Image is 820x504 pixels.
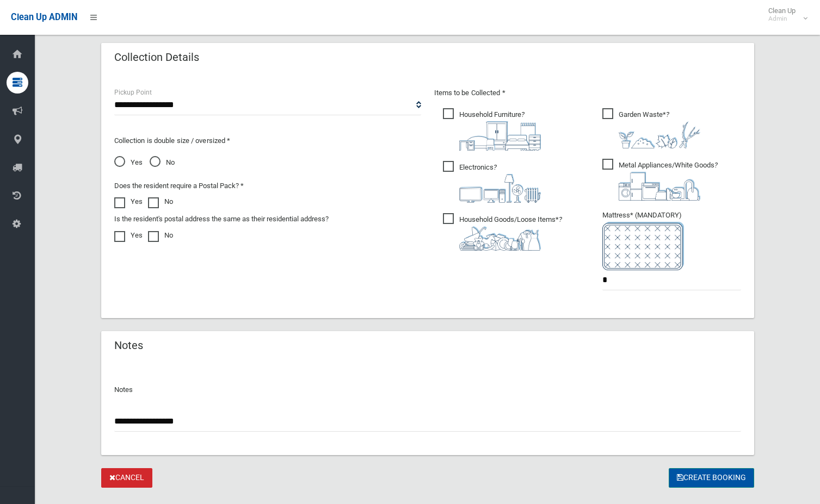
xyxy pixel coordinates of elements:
i: ? [459,110,541,151]
label: Yes [114,195,143,208]
span: No [150,156,175,169]
span: Metal Appliances/White Goods [602,159,718,201]
span: Garden Waste* [602,108,700,148]
i: ? [619,161,718,201]
header: Collection Details [101,47,212,68]
label: Is the resident's postal address the same as their residential address? [114,213,329,226]
img: 394712a680b73dbc3d2a6a3a7ffe5a07.png [459,174,541,203]
label: Yes [114,229,143,242]
label: Does the resident require a Postal Pack? * [114,179,244,192]
header: Notes [101,335,156,356]
button: Create Booking [669,468,754,488]
span: Household Goods/Loose Items* [443,213,562,251]
img: 36c1b0289cb1767239cdd3de9e694f19.png [619,172,700,201]
i: ? [619,110,700,148]
a: Cancel [101,468,152,488]
img: e7408bece873d2c1783593a074e5cb2f.png [602,222,684,270]
label: No [148,195,173,208]
i: ? [459,215,562,251]
p: Items to be Collected * [434,86,741,99]
p: Collection is double size / oversized * [114,134,421,147]
label: No [148,229,173,242]
i: ? [459,163,541,203]
img: aa9efdbe659d29b613fca23ba79d85cb.png [459,121,541,151]
span: Clean Up [763,7,806,23]
span: Household Furniture [443,108,541,151]
img: b13cc3517677393f34c0a387616ef184.png [459,226,541,251]
small: Admin [768,15,796,23]
span: Yes [114,156,143,169]
p: Notes [114,383,741,396]
span: Electronics [443,161,541,203]
span: Clean Up ADMIN [11,12,77,22]
img: 4fd8a5c772b2c999c83690221e5242e0.png [619,121,700,148]
span: Mattress* (MANDATORY) [602,211,741,270]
